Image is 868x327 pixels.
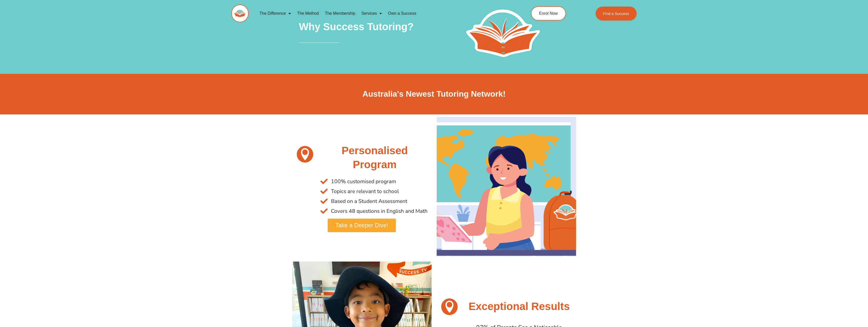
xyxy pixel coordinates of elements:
[320,144,429,171] h2: Personalised Program
[292,89,576,99] h2: Australia's Newest Tutoring Network!
[539,11,558,15] span: Enrol Now
[531,6,566,21] a: Enrol Now
[294,8,322,19] a: The Method
[322,8,358,19] a: The Membership
[335,222,388,228] span: Take a Deeper Dive!
[603,12,629,15] span: Find a Success
[330,196,407,206] span: Based on a Student Assessment
[328,219,396,232] a: Take a Deeper Dive!
[330,177,396,186] span: 100% customised program
[256,8,508,19] nav: Menu
[596,7,637,21] a: Find a Success
[465,300,573,314] h2: Exceptional Results
[330,206,428,216] span: Covers 48 questions in English and Math
[358,8,385,19] a: Services
[330,186,399,196] span: Topics are relevant to school
[385,8,419,19] a: Own a Success
[256,8,294,19] a: The Difference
